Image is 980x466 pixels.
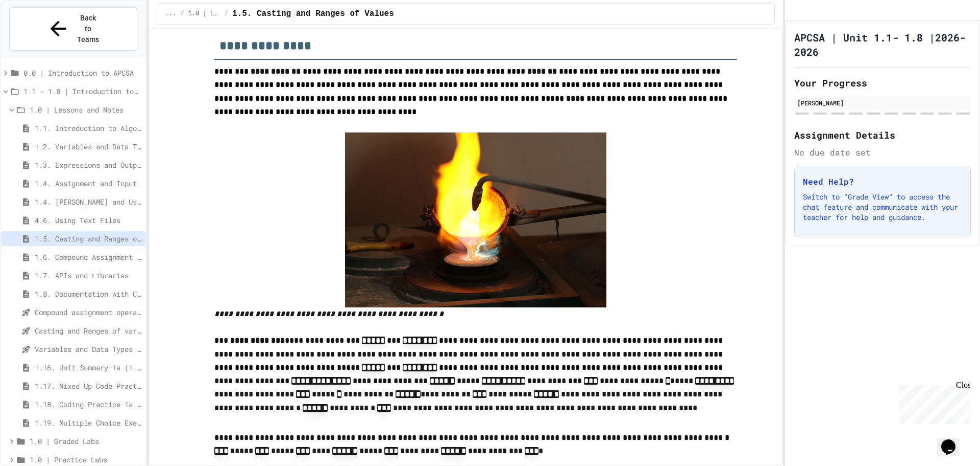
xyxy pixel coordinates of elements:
[35,196,141,207] span: 1.4. [PERSON_NAME] and User Input
[35,141,141,152] span: 1.2. Variables and Data Types
[937,425,970,456] iframe: chat widget
[35,252,141,262] span: 1.6. Compound Assignment Operators
[188,10,220,18] span: 1.0 | Lessons and Notes
[30,454,141,465] span: 1.0 | Practice Labs
[23,68,141,78] span: 0.0 | Introduction to APCSA
[895,381,970,424] iframe: chat widget
[794,76,971,90] h2: Your Progress
[35,178,141,189] span: 1.4. Assignment and Input
[35,123,141,134] span: 1.1. Introduction to Algorithms, Programming, and Compilers
[794,128,971,142] h2: Assignment Details
[803,175,962,188] h3: Need Help?
[794,146,971,159] div: No due date set
[30,104,141,115] span: 1.0 | Lessons and Notes
[4,4,70,65] div: Chat with us now!Close
[165,10,177,18] span: ...
[35,362,141,373] span: 1.16. Unit Summary 1a (1.1-1.6)
[76,13,100,45] span: Back to Teams
[803,192,962,223] p: Switch to "Grade View" to access the chat feature and communicate with your teacher for help and ...
[35,270,141,281] span: 1.7. APIs and Libraries
[35,325,141,336] span: Casting and Ranges of variables - Quiz
[9,7,137,51] button: Back to Teams
[35,381,141,391] span: 1.17. Mixed Up Code Practice 1.1-1.6
[35,399,141,410] span: 1.18. Coding Practice 1a (1.1-1.6)
[30,436,141,447] span: 1.0 | Graded Labs
[35,344,141,354] span: Variables and Data Types - Quiz
[225,10,228,18] span: /
[35,307,141,318] span: Compound assignment operators - Quiz
[794,30,971,59] h1: APCSA | Unit 1.1- 1.8 |2026-2026
[232,8,394,20] span: 1.5. Casting and Ranges of Values
[180,10,184,18] span: /
[35,417,141,428] span: 1.19. Multiple Choice Exercises for Unit 1a (1.1-1.6)
[23,86,141,97] span: 1.1 - 1.8 | Introduction to Java
[35,160,141,170] span: 1.3. Expressions and Output [New]
[35,233,141,244] span: 1.5. Casting and Ranges of Values
[35,289,141,299] span: 1.8. Documentation with Comments and Preconditions
[797,98,968,107] div: [PERSON_NAME]
[35,215,141,226] span: 4.6. Using Text Files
